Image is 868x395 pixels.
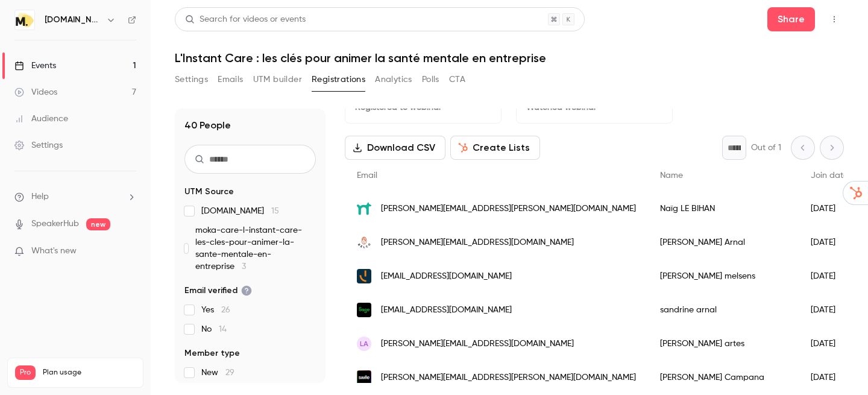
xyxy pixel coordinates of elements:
[184,186,234,198] span: UTM Source
[811,171,848,180] span: Join date
[175,51,844,65] h1: L'Instant Care : les clés pour animer la santé mentale en entreprise
[184,347,240,359] span: Member type
[14,191,136,203] li: help-dropdown-opener
[14,86,57,98] div: Videos
[175,70,208,89] button: Settings
[45,14,101,26] h6: [DOMAIN_NAME]
[225,368,234,377] span: 29
[357,201,371,216] img: novavet.fr
[799,192,860,226] div: [DATE]
[15,365,36,380] span: Pro
[799,293,860,327] div: [DATE]
[122,246,136,257] iframe: Noticeable Trigger
[648,361,799,394] div: [PERSON_NAME] Campana
[648,226,799,259] div: [PERSON_NAME] Arnal
[422,70,439,89] button: Polls
[648,192,799,226] div: Naïg LE BIHAN
[450,136,540,160] button: Create Lists
[357,171,377,180] span: Email
[345,136,445,160] button: Download CSV
[201,205,279,217] span: [DOMAIN_NAME]
[253,70,302,89] button: UTM builder
[357,235,371,250] img: belco.fr
[381,270,512,283] span: [EMAIL_ADDRESS][DOMAIN_NAME]
[648,327,799,361] div: [PERSON_NAME] artes
[184,285,252,297] span: Email verified
[14,113,68,125] div: Audience
[201,304,230,316] span: Yes
[14,60,56,72] div: Events
[31,245,77,258] span: What's new
[14,139,63,151] div: Settings
[185,13,306,26] div: Search for videos or events
[660,171,683,180] span: Name
[201,367,234,379] span: New
[43,368,136,378] span: Plan usage
[381,203,636,215] span: [PERSON_NAME][EMAIL_ADDRESS][PERSON_NAME][DOMAIN_NAME]
[31,218,79,230] a: SpeakerHub
[219,325,227,333] span: 14
[648,293,799,327] div: sandrine arnal
[381,304,512,317] span: [EMAIL_ADDRESS][DOMAIN_NAME]
[184,118,231,133] h1: 40 People
[381,236,574,249] span: [PERSON_NAME][EMAIL_ADDRESS][DOMAIN_NAME]
[15,10,34,30] img: moka.care
[381,338,574,350] span: [PERSON_NAME][EMAIL_ADDRESS][DOMAIN_NAME]
[271,207,279,215] span: 15
[381,371,636,384] span: [PERSON_NAME][EMAIL_ADDRESS][PERSON_NAME][DOMAIN_NAME]
[799,361,860,394] div: [DATE]
[242,262,246,271] span: 3
[312,70,365,89] button: Registrations
[767,7,815,31] button: Share
[357,303,371,317] img: sage.com
[799,259,860,293] div: [DATE]
[218,70,243,89] button: Emails
[195,224,316,273] span: moka-care-l-instant-care-les-cles-pour-animer-la-sante-mentale-en-entreprise
[449,70,465,89] button: CTA
[357,370,371,385] img: swile.co
[375,70,412,89] button: Analytics
[357,269,371,283] img: adere.fr
[799,327,860,361] div: [DATE]
[648,259,799,293] div: [PERSON_NAME] melsens
[221,306,230,314] span: 26
[31,191,49,203] span: Help
[360,338,368,349] span: la
[86,218,110,230] span: new
[751,142,781,154] p: Out of 1
[799,226,860,259] div: [DATE]
[201,323,227,335] span: No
